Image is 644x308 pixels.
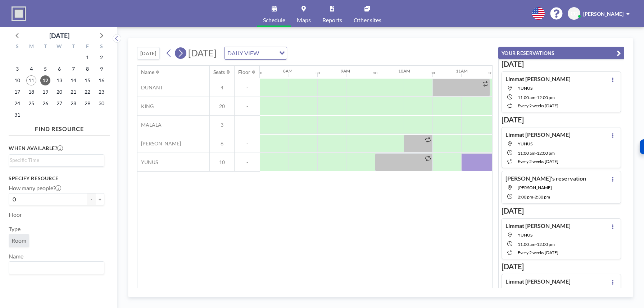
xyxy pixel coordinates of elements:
div: Search for option [9,262,104,274]
span: Sunday, August 31, 2025 [12,110,22,120]
div: S [10,42,24,52]
div: 30 [373,71,377,75]
div: 30 [488,71,493,75]
span: 11:00 AM [518,242,535,247]
span: - [533,194,535,200]
div: M [24,42,38,52]
button: YOUR RESERVATIONS [498,47,624,59]
span: 12:00 PM [537,150,555,156]
span: - [235,84,260,91]
span: - [235,140,260,147]
div: 10AM [398,68,410,74]
div: Search for option [225,47,287,59]
input: Search for option [261,48,275,58]
span: - [235,103,260,109]
span: every 2 weeks [DATE] [518,103,558,108]
span: 10 [210,159,234,165]
span: Room [12,237,26,244]
h4: [PERSON_NAME]'s reservation [505,175,586,182]
span: Reports [322,17,342,23]
div: 30 [431,71,435,75]
span: Monday, August 11, 2025 [26,75,36,85]
span: Thursday, August 7, 2025 [68,64,78,74]
span: Tuesday, August 19, 2025 [40,87,50,97]
div: Floor [238,69,250,75]
span: Saturday, August 9, 2025 [96,64,106,74]
span: Thursday, August 14, 2025 [68,75,78,85]
span: Saturday, August 23, 2025 [96,87,106,97]
h4: Limmat [PERSON_NAME] [505,278,571,285]
span: Maps [297,17,311,23]
input: Search for option [10,263,100,272]
h3: [DATE] [502,262,621,271]
span: - [235,122,260,128]
div: 8AM [283,68,292,74]
span: Sunday, August 24, 2025 [12,98,22,108]
span: Friday, August 22, 2025 [82,87,92,97]
span: YUNUS [137,159,158,165]
span: [PERSON_NAME] [583,11,623,17]
h3: [DATE] [502,206,621,215]
div: 11AM [456,68,468,74]
span: Friday, August 29, 2025 [82,98,92,108]
div: Search for option [9,155,104,165]
span: Sunday, August 17, 2025 [12,87,22,97]
div: S [94,42,108,52]
span: Monday, August 4, 2025 [26,64,36,74]
label: Type [9,225,21,233]
h4: Limmat [PERSON_NAME] [505,131,571,138]
span: - [535,150,537,156]
span: [PERSON_NAME] [137,140,181,147]
span: CG [571,10,577,17]
span: 2:00 PM [518,194,533,200]
span: Sunday, August 3, 2025 [12,64,22,74]
span: Other sites [354,17,381,23]
span: DAILY VIEW [226,48,260,58]
span: Monday, August 18, 2025 [26,87,36,97]
span: 3 [210,122,234,128]
span: 20 [210,103,234,109]
h4: Limmat [PERSON_NAME] [505,222,571,229]
h4: Limmat [PERSON_NAME] [505,75,571,83]
span: Saturday, August 30, 2025 [96,98,106,108]
button: + [96,193,104,205]
span: YUNUS [518,85,532,91]
span: Tuesday, August 26, 2025 [40,98,50,108]
div: W [53,42,67,52]
span: KING [137,103,154,109]
img: organization-logo [12,6,26,21]
label: Name [9,253,23,260]
h3: [DATE] [502,115,621,124]
h3: [DATE] [502,60,621,69]
span: Thursday, August 21, 2025 [68,87,78,97]
span: - [535,242,537,247]
span: Wednesday, August 6, 2025 [54,64,64,74]
span: 4 [210,84,234,91]
span: Tuesday, August 12, 2025 [40,75,50,85]
span: 6 [210,140,234,147]
span: - [535,95,537,100]
span: 12:00 PM [537,242,555,247]
span: YUNUS [518,141,532,146]
div: F [80,42,94,52]
div: T [66,42,80,52]
span: every 2 weeks [DATE] [518,250,558,255]
span: Friday, August 1, 2025 [82,52,92,62]
h4: FIND RESOURCE [9,122,110,132]
label: How many people? [9,185,61,192]
div: 9AM [341,68,350,74]
div: Name [141,69,154,75]
span: Wednesday, August 27, 2025 [54,98,64,108]
button: [DATE] [137,47,160,60]
div: [DATE] [49,31,69,41]
span: 11:00 AM [518,95,535,100]
span: MENCHU [518,185,552,190]
span: Schedule [263,17,285,23]
div: T [38,42,53,52]
label: Floor [9,211,22,218]
span: 2:30 PM [535,194,550,200]
span: YUNUS [518,232,532,238]
span: Wednesday, August 13, 2025 [54,75,64,85]
input: Search for option [10,156,100,164]
span: 11:00 AM [518,150,535,156]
